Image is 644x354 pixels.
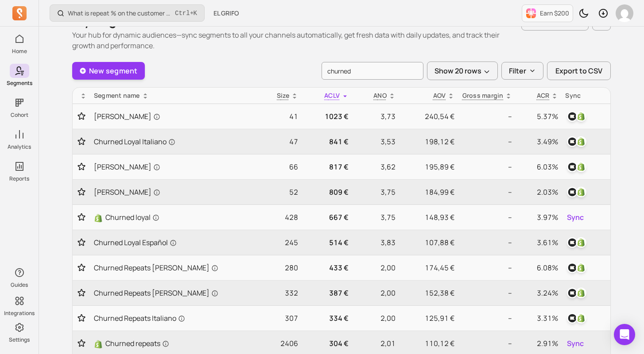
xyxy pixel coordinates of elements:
[356,187,396,197] p: 3,75
[576,136,586,147] img: shopify_customer_tag
[501,62,543,80] button: Filter
[94,136,248,147] a: Churned Loyal Italiano
[519,212,558,223] p: 3.97%
[94,313,248,323] a: Churned Repeats Italiano
[305,313,349,323] p: 334 €
[403,262,455,273] p: 174,45 €
[305,237,349,248] p: 514 €
[567,111,578,122] img: klaviyo
[565,160,588,174] button: klaviyoshopify_customer_tag
[614,324,635,345] div: Open Intercom Messenger
[509,65,526,76] p: Filter
[255,187,298,197] p: 52
[255,288,298,298] p: 332
[403,187,455,197] p: 184,99 €
[576,313,586,323] img: shopify_customer_tag
[175,8,197,18] span: +
[576,262,586,273] img: shopify_customer_tag
[555,65,602,76] span: Export to CSV
[76,238,87,247] button: Toggle favorite
[616,4,633,22] img: avatar
[576,288,586,298] img: shopify_customer_tag
[356,111,396,122] p: 3,73
[462,338,512,349] p: --
[76,263,87,272] button: Toggle favorite
[94,162,248,172] a: [PERSON_NAME]
[72,30,521,51] p: Your hub for dynamic audiences—sync segments to all your channels automatically, get fresh data w...
[94,214,103,223] img: Shopify
[213,9,239,18] span: EL GRIFO
[519,338,558,349] p: 2.91%
[305,187,349,197] p: 809 €
[255,212,298,223] p: 428
[576,162,586,172] img: shopify_customer_tag
[565,235,588,250] button: klaviyoshopify_customer_tag
[356,313,396,323] p: 2,00
[462,212,512,223] p: --
[567,313,578,323] img: klaviyo
[305,262,349,273] p: 433 €
[565,185,588,199] button: klaviyoshopify_customer_tag
[94,313,185,323] span: Churned Repeats Italiano
[305,212,349,223] p: 667 €
[356,162,396,172] p: 3,62
[94,340,103,349] img: Shopify
[305,136,349,147] p: 841 €
[567,136,578,147] img: klaviyo
[255,262,298,273] p: 280
[462,288,512,298] p: --
[94,288,218,298] span: Churned Repeats [PERSON_NAME]
[76,213,87,222] button: Toggle favorite
[305,338,349,349] p: 304 €
[94,111,160,122] span: [PERSON_NAME]
[76,137,87,146] button: Toggle favorite
[9,336,30,343] p: Settings
[519,136,558,147] p: 3.49%
[94,237,177,248] span: Churned Loyal Español
[11,281,28,289] p: Guides
[462,136,512,147] p: --
[324,91,340,100] span: ACLV
[519,187,558,197] p: 2.03%
[567,162,578,172] img: klaviyo
[94,262,218,273] span: Churned Repeats [PERSON_NAME]
[305,288,349,298] p: 387 €
[105,338,169,349] span: Churned repeats
[68,9,171,18] p: What is repeat % on the customer cohort page? How is it defined?
[462,262,512,273] p: --
[356,338,396,349] p: 2,01
[76,112,87,121] button: Toggle favorite
[576,187,586,197] img: shopify_customer_tag
[94,187,248,197] a: [PERSON_NAME]
[8,143,31,150] p: Analytics
[94,288,248,298] a: Churned Repeats [PERSON_NAME]
[462,162,512,172] p: --
[7,80,32,87] p: Segments
[567,187,578,197] img: klaviyo
[255,313,298,323] p: 307
[255,162,298,172] p: 66
[519,237,558,248] p: 3.61%
[50,4,205,22] button: What is repeat % on the customer cohort page? How is it defined?Ctrl+K
[567,212,584,223] span: Sync
[94,187,160,197] span: [PERSON_NAME]
[12,48,27,55] p: Home
[547,62,611,80] button: Export to CSV
[356,136,396,147] p: 3,53
[565,286,588,300] button: klaviyoshopify_customer_tag
[565,336,586,350] button: Sync
[255,338,298,349] p: 2406
[94,237,248,248] a: Churned Loyal Español
[433,91,446,100] p: AOV
[462,313,512,323] p: --
[540,9,569,18] p: Earn $200
[519,262,558,273] p: 6.08%
[575,4,593,22] button: Toggle dark mode
[94,262,248,273] a: Churned Repeats [PERSON_NAME]
[76,314,87,323] button: Toggle favorite
[11,112,28,119] p: Cohort
[403,136,455,147] p: 198,12 €
[537,91,550,100] p: ACR
[519,162,558,172] p: 6.03%
[94,162,160,172] span: [PERSON_NAME]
